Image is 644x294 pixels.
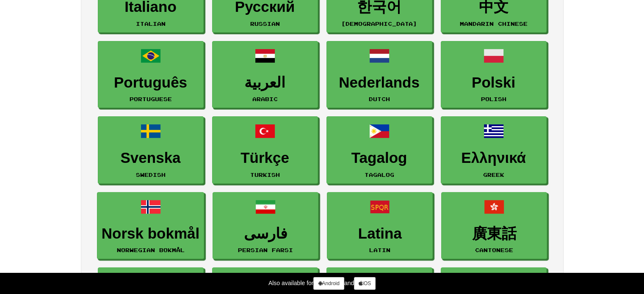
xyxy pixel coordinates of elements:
a: PolskiPolish [441,41,547,108]
a: PortuguêsPortuguese [98,41,204,108]
small: Norwegian Bokmål [117,247,185,253]
h3: 廣東話 [446,225,542,242]
h3: Svenska [102,150,199,166]
small: Arabic [252,96,278,102]
h3: فارسی [217,225,314,242]
a: TagalogTagalog [326,116,432,184]
small: Dutch [369,96,390,102]
h3: العربية [217,74,313,91]
a: NederlandsDutch [326,41,432,108]
small: Tagalog [365,172,394,178]
a: TürkçeTurkish [212,116,318,184]
a: Norsk bokmålNorwegian Bokmål [97,192,204,259]
small: Portuguese [130,96,172,102]
small: Polish [481,96,506,102]
small: Persian Farsi [238,247,293,253]
a: SvenskaSwedish [98,116,204,184]
a: ΕλληνικάGreek [441,116,547,184]
small: Latin [369,247,390,253]
small: Greek [483,172,504,178]
h3: Português [102,74,199,91]
a: فارسیPersian Farsi [213,192,318,259]
small: Cantonese [475,247,513,253]
small: Swedish [136,172,166,178]
h3: Ελληνικά [445,150,542,166]
a: 廣東話Cantonese [441,192,547,259]
small: Italian [136,21,166,27]
a: iOS [354,277,376,290]
small: [DEMOGRAPHIC_DATA] [341,21,417,27]
small: Mandarin Chinese [460,21,528,27]
h3: Tagalog [331,150,428,166]
h3: Norsk bokmål [102,225,199,242]
h3: Latina [332,225,428,242]
h3: Polski [445,74,542,91]
h3: Türkçe [217,150,313,166]
a: العربيةArabic [212,41,318,108]
small: Turkish [250,172,280,178]
a: Android [313,277,344,290]
h3: Nederlands [331,74,428,91]
a: LatinaLatin [327,192,433,259]
small: Russian [250,21,280,27]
